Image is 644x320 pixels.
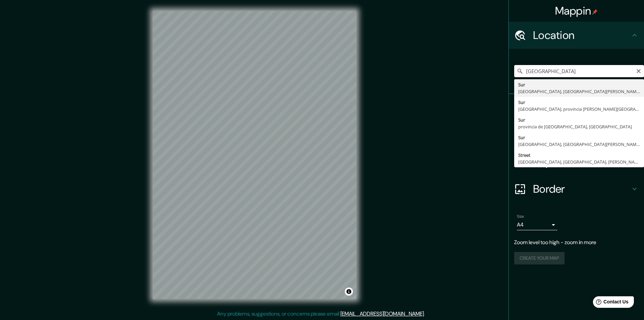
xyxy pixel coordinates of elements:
div: . [425,310,426,318]
div: Sur [518,81,640,88]
h4: Border [533,182,630,196]
div: [GEOGRAPHIC_DATA], [GEOGRAPHIC_DATA], [PERSON_NAME][GEOGRAPHIC_DATA] [518,158,640,165]
p: Zoom level too high - zoom in more [514,238,639,247]
label: Size [517,214,524,219]
input: Pick your city or area [514,65,644,77]
div: Layout [509,148,644,175]
div: Pins [509,94,644,121]
div: [GEOGRAPHIC_DATA], [GEOGRAPHIC_DATA][PERSON_NAME], [GEOGRAPHIC_DATA] [518,141,640,148]
h4: Location [533,28,630,42]
div: [GEOGRAPHIC_DATA], provincia [PERSON_NAME][GEOGRAPHIC_DATA], [GEOGRAPHIC_DATA] [518,106,640,112]
canvas: Map [153,11,356,299]
div: Location [509,22,644,49]
div: Sur [518,99,640,106]
div: A4 [517,219,557,230]
div: . [426,310,427,318]
button: Toggle attribution [345,287,353,296]
div: Style [509,121,644,148]
div: Sur [518,134,640,141]
div: Border [509,175,644,202]
div: Street [518,152,640,158]
h4: Mappin [555,4,598,18]
a: [EMAIL_ADDRESS][DOMAIN_NAME] [340,310,424,317]
div: provincia de [GEOGRAPHIC_DATA], [GEOGRAPHIC_DATA] [518,123,640,130]
div: [GEOGRAPHIC_DATA], [GEOGRAPHIC_DATA][PERSON_NAME], [GEOGRAPHIC_DATA] [518,88,640,95]
div: Sur [518,116,640,123]
img: pin-icon.png [592,9,598,15]
iframe: Help widget launcher [584,294,637,313]
button: Clear [636,67,641,74]
p: Any problems, suggestions, or concerns please email . [217,310,425,318]
h4: Layout [533,155,630,169]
